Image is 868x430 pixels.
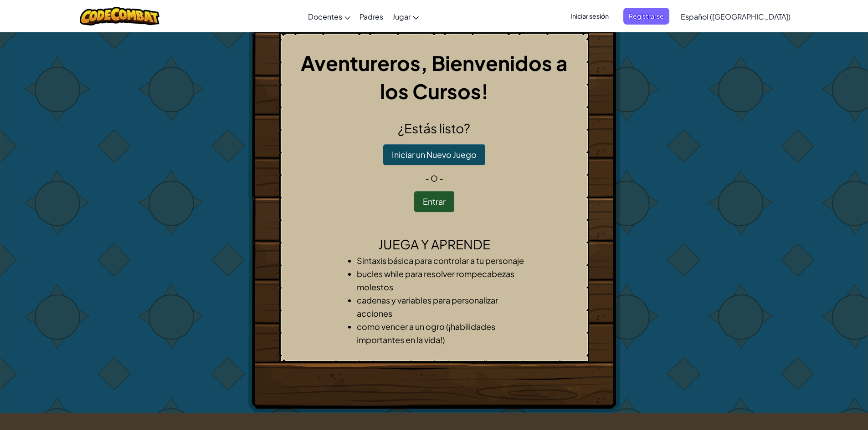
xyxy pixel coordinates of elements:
[287,49,581,105] h1: Aventureros, Bienvenidos a los Cursos!
[357,293,530,320] li: cadenas y variables para personalizar acciones
[623,8,669,25] button: Registrarse
[357,267,530,293] li: bucles while para resolver rompecabezas molestos
[681,12,791,21] span: Español ([GEOGRAPHIC_DATA])
[388,4,423,29] a: Jugar
[425,173,431,183] span: -
[438,173,443,183] span: -
[676,4,795,29] a: Español ([GEOGRAPHIC_DATA])
[357,254,530,267] li: Sintaxis básica para controlar a tu personaje
[355,4,388,29] a: Padres
[383,144,485,165] button: Iniciar un Nuevo Juego
[287,119,581,138] h2: ¿Estás listo?
[308,12,342,21] span: Docentes
[392,12,411,21] span: Jugar
[287,235,581,254] h2: Juega y Aprende
[303,4,355,29] a: Docentes
[431,173,438,183] span: o
[414,191,454,212] button: Entrar
[357,320,530,346] li: como vencer a un ogro (¡habilidades importantes en la vida!)
[565,8,614,25] button: Iniciar sesión
[80,7,159,25] img: CodeCombat logo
